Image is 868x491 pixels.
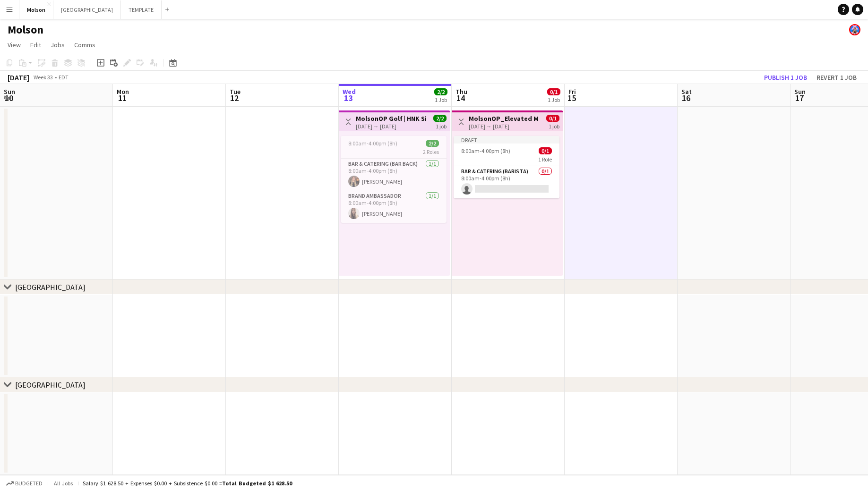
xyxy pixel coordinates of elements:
[567,93,576,103] span: 15
[343,87,356,96] span: Wed
[469,123,539,130] div: [DATE] → [DATE]
[794,87,806,96] span: Sun
[434,88,447,95] span: 2/2
[26,39,45,51] a: Edit
[228,93,241,103] span: 12
[117,87,129,96] span: Mon
[547,88,560,95] span: 0/1
[538,156,552,163] span: 1 Role
[433,115,447,122] span: 2/2
[19,0,53,19] button: Molson
[52,480,75,487] span: All jobs
[461,147,510,154] span: 8:00am-4:00pm (8h)
[356,114,426,123] h3: MolsonOP Golf | HNK Silver ([GEOGRAPHIC_DATA], [GEOGRAPHIC_DATA])
[455,87,467,96] span: Thu
[549,122,559,130] div: 1 job
[760,71,811,84] button: Publish 1 job
[230,87,241,96] span: Tue
[74,41,95,49] span: Comms
[680,93,692,103] span: 16
[849,24,860,35] app-user-avatar: Johannie Lamothe
[4,39,25,51] a: View
[51,41,65,49] span: Jobs
[83,480,292,487] div: Salary $1 628.50 + Expenses $0.00 + Subsistence $0.00 =
[222,480,292,487] span: Total Budgeted $1 628.50
[53,0,121,19] button: [GEOGRAPHIC_DATA]
[568,87,576,96] span: Fri
[793,93,806,103] span: 17
[15,480,43,487] span: Budgeted
[539,147,552,154] span: 0/1
[341,93,356,103] span: 13
[341,159,447,191] app-card-role: Bar & Catering (Bar Back)1/18:00am-4:00pm (8h)[PERSON_NAME]
[30,41,41,49] span: Edit
[8,23,43,37] h1: Molson
[356,123,426,130] div: [DATE] → [DATE]
[8,41,21,49] span: View
[8,73,29,82] div: [DATE]
[70,39,99,51] a: Comms
[2,93,15,103] span: 10
[435,96,447,103] div: 1 Job
[813,71,860,84] button: Revert 1 job
[426,140,439,147] span: 2/2
[454,136,559,198] app-job-card: Draft8:00am-4:00pm (8h)0/11 RoleBar & Catering (Barista)0/18:00am-4:00pm (8h)
[15,380,86,389] div: [GEOGRAPHIC_DATA]
[423,148,439,155] span: 2 Roles
[681,87,692,96] span: Sat
[548,96,560,103] div: 1 Job
[546,115,559,122] span: 0/1
[15,282,86,292] div: [GEOGRAPHIC_DATA]
[5,478,44,489] button: Budgeted
[59,74,69,81] div: EDT
[341,191,447,223] app-card-role: Brand Ambassador1/18:00am-4:00pm (8h)[PERSON_NAME]
[454,166,559,198] app-card-role: Bar & Catering (Barista)0/18:00am-4:00pm (8h)
[436,122,447,130] div: 1 job
[469,114,539,123] h3: MolsonOP_Elevated Madri ([GEOGRAPHIC_DATA],[GEOGRAPHIC_DATA])
[121,0,162,19] button: TEMPLATE
[454,136,559,144] div: Draft
[454,93,467,103] span: 14
[4,87,15,96] span: Sun
[115,93,129,103] span: 11
[348,140,397,147] span: 8:00am-4:00pm (8h)
[341,136,447,223] app-job-card: 8:00am-4:00pm (8h)2/22 RolesBar & Catering (Bar Back)1/18:00am-4:00pm (8h)[PERSON_NAME]Brand Amba...
[47,39,69,51] a: Jobs
[31,74,55,81] span: Week 33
